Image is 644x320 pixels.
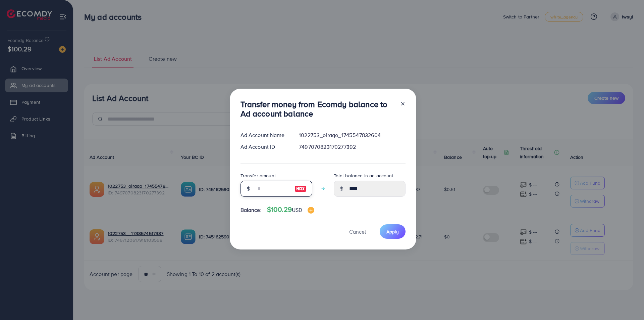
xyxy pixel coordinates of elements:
h3: Transfer money from Ecomdy balance to Ad account balance [240,99,395,119]
div: 1022753_oiraqo_1745547832604 [293,131,411,139]
label: Transfer amount [240,172,276,179]
span: Cancel [349,228,366,235]
label: Total balance in ad account [334,172,393,179]
button: Apply [380,224,406,239]
div: 7497070823170277392 [293,143,411,151]
h4: $100.29 [267,205,315,214]
button: Cancel [341,224,374,239]
span: USD [292,206,302,214]
span: Apply [386,228,399,235]
img: image [308,207,314,214]
div: Ad Account ID [235,143,294,151]
img: image [294,185,307,193]
span: Balance: [240,206,262,214]
div: Ad Account Name [235,131,294,139]
iframe: Chat [615,290,639,315]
